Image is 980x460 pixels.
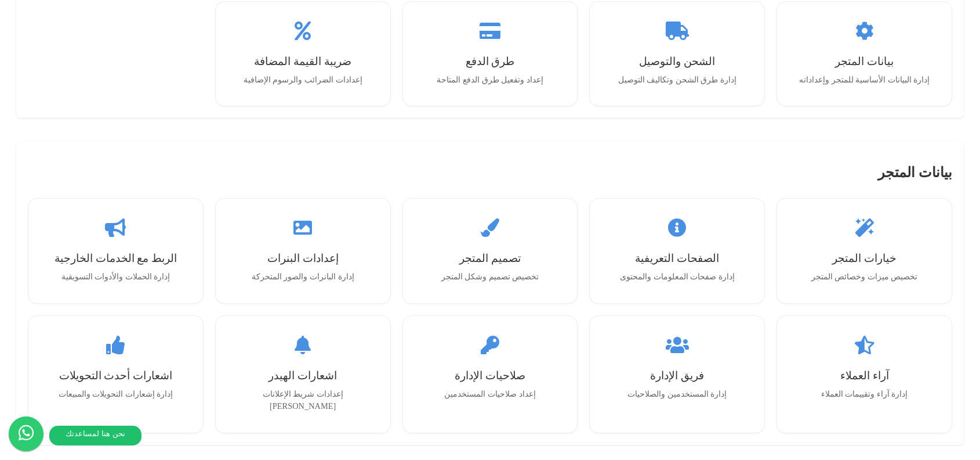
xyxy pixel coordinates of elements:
a: فريق الإدارةإدارة المستخدمين والصلاحيات [598,324,756,412]
p: إعدادات الضرائب والرسوم الإضافية [235,74,371,87]
a: ضريبة القيمة المضافةإعدادات الضرائب والرسوم الإضافية [224,10,382,98]
a: اشعارات الهيدرإعدادات شريط الإعلانات [PERSON_NAME] [224,324,382,425]
h3: خيارات المتجر [797,251,932,265]
a: الصفحات التعريفيةإدارة صفحات المعلومات والمحتوى [598,207,756,295]
p: إدارة البيانات الأساسية للمتجر وإعداداته [797,74,932,87]
h3: اشعارات أحدث التحويلات [48,369,183,382]
p: إعدادات شريط الإعلانات [PERSON_NAME] [235,388,371,413]
h3: اشعارات الهيدر [235,369,371,382]
p: إدارة البانرات والصور المتحركة [235,271,371,283]
a: صلاحيات الإدارةإعداد صلاحيات المستخدمين [411,324,569,412]
h3: الشحن والتوصيل [609,55,745,68]
h3: بيانات المتجر [797,55,932,68]
h3: إعدادات البنرات [235,251,371,265]
a: إعدادات البنراتإدارة البانرات والصور المتحركة [224,207,382,295]
a: الشحن والتوصيلإدارة طرق الشحن وتكاليف التوصيل [598,10,756,98]
a: بيانات المتجرإدارة البيانات الأساسية للمتجر وإعداداته [785,10,943,98]
h2: بيانات المتجر [28,164,952,186]
p: إعداد وتفعيل طرق الدفع المتاحة [423,74,558,87]
p: إدارة المستخدمين والصلاحيات [609,388,745,401]
p: إعداد صلاحيات المستخدمين [423,388,558,401]
a: الربط مع الخدمات الخارجيةإدارة الحملات والأدوات التسويقية [37,207,195,295]
h3: الصفحات التعريفية [609,251,745,265]
a: اشعارات أحدث التحويلاتإدارة إشعارات التحويلات والمبيعات [37,324,195,412]
p: تخصيص تصميم وشكل المتجر [423,271,558,283]
h3: صلاحيات الإدارة [423,369,558,382]
p: إدارة آراء وتقييمات العملاء [797,388,932,401]
h3: الربط مع الخدمات الخارجية [48,251,183,265]
h3: تصميم المتجر [423,251,558,265]
h3: آراء العملاء [797,369,932,382]
a: تصميم المتجرتخصيص تصميم وشكل المتجر [411,207,569,295]
a: طرق الدفعإعداد وتفعيل طرق الدفع المتاحة [411,10,569,98]
a: خيارات المتجرتخصيص ميزات وخصائص المتجر [785,207,943,295]
p: تخصيص ميزات وخصائص المتجر [797,271,932,283]
h3: ضريبة القيمة المضافة [235,55,371,68]
p: إدارة الحملات والأدوات التسويقية [48,271,183,283]
a: آراء العملاءإدارة آراء وتقييمات العملاء [785,324,943,412]
p: إدارة إشعارات التحويلات والمبيعات [48,388,183,401]
h3: طرق الدفع [423,55,558,68]
h3: فريق الإدارة [609,369,745,382]
p: إدارة صفحات المعلومات والمحتوى [609,271,745,283]
p: إدارة طرق الشحن وتكاليف التوصيل [609,74,745,87]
